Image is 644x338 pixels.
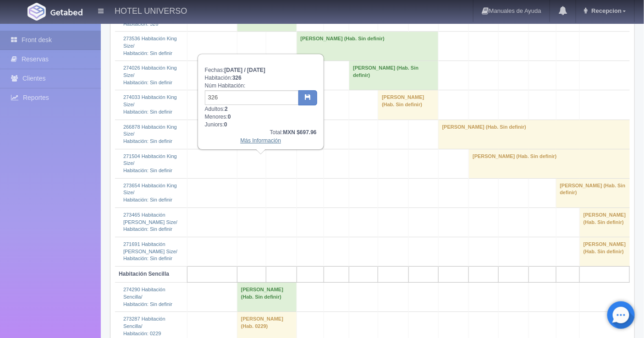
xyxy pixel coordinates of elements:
[580,207,630,237] td: [PERSON_NAME] (Hab. Sin definir)
[224,121,227,128] b: 0
[50,9,83,16] img: Getabed
[123,153,177,173] a: 271504 Habitación King Size/Habitación: Sin definir
[28,3,46,21] img: Getabed
[224,67,265,73] b: [DATE] / [DATE]
[469,149,630,178] td: [PERSON_NAME] (Hab. Sin definir)
[378,90,439,120] td: [PERSON_NAME] (Hab. Sin definir)
[438,120,629,149] td: [PERSON_NAME] (Hab. Sin definir)
[123,287,172,306] a: 274290 Habitación Sencilla/Habitación: Sin definir
[283,129,316,136] b: MXN $697.96
[198,55,323,149] div: Fechas: Habitación: Núm Habitación: Adultos: Menores: Juniors:
[115,5,187,16] h4: HOTEL UNIVERSO
[349,61,439,90] td: [PERSON_NAME] (Hab. Sin definir)
[237,283,297,312] td: [PERSON_NAME] (Hab. Sin definir)
[123,6,177,26] a: 274250 Habitación [PERSON_NAME] Size/Habitación: 326
[123,212,177,232] a: 273465 Habitación [PERSON_NAME] Size/Habitación: Sin definir
[232,75,242,81] b: 326
[119,271,169,277] b: Habitación Sencilla
[589,7,622,14] span: Recepcion
[123,94,177,114] a: 274033 Habitación King Size/Habitación: Sin definir
[556,178,629,207] td: [PERSON_NAME] (Hab. Sin definir)
[123,183,177,202] a: 273654 Habitación King Size/Habitación: Sin definir
[123,36,177,55] a: 273536 Habitación King Size/Habitación: Sin definir
[580,237,630,266] td: [PERSON_NAME] (Hab. Sin definir)
[123,65,177,85] a: 274026 Habitación King Size/Habitación: Sin definir
[123,316,165,336] a: 273287 Habitación Sencilla/Habitación: 0229
[205,90,299,105] input: Sin definir
[123,241,177,261] a: 271691 Habitación [PERSON_NAME] Size/Habitación: Sin definir
[225,106,228,112] b: 2
[205,129,317,136] div: Total:
[228,114,231,120] b: 0
[240,137,281,144] a: Más Información
[123,124,177,144] a: 266878 Habitación King Size/Habitación: Sin definir
[297,32,438,61] td: [PERSON_NAME] (Hab. Sin definir)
